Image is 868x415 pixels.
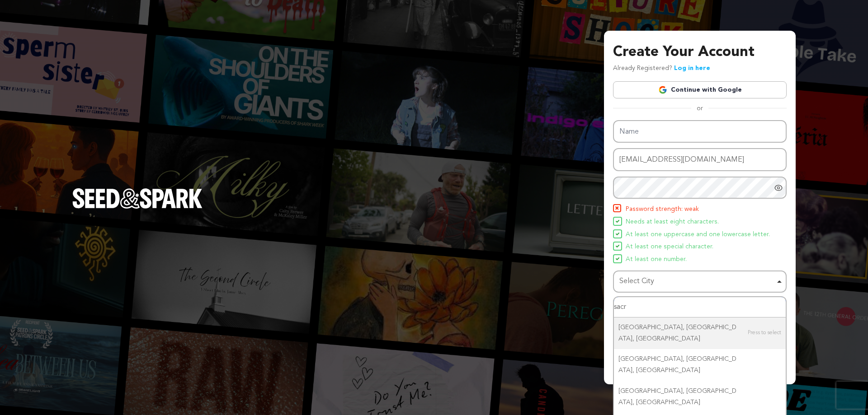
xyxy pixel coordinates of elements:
input: Name [613,120,787,143]
input: Email address [613,148,787,171]
h3: Create Your Account [613,42,787,63]
img: Seed&Spark Icon [614,205,620,211]
div: [GEOGRAPHIC_DATA], [GEOGRAPHIC_DATA], [GEOGRAPHIC_DATA] [614,317,786,349]
a: Continue with Google [613,81,787,98]
div: Select City [619,275,775,288]
p: Already Registered? [613,63,710,74]
a: Show password as plain text. Warning: this will display your password on the screen. [774,183,783,192]
img: Seed&Spark Icon [616,257,619,261]
span: or [691,104,708,113]
a: Log in here [674,65,710,71]
span: At least one number. [626,254,687,265]
div: [GEOGRAPHIC_DATA], [GEOGRAPHIC_DATA], [GEOGRAPHIC_DATA] [614,349,786,381]
a: Seed&Spark Homepage [72,188,203,226]
span: Password strength: weak [626,204,699,215]
img: Google logo [658,85,667,94]
img: Seed&Spark Icon [616,219,619,223]
span: At least one special character. [626,242,713,252]
div: [GEOGRAPHIC_DATA], [GEOGRAPHIC_DATA], [GEOGRAPHIC_DATA] [614,381,786,413]
img: Seed&Spark Icon [616,232,619,236]
img: Seed&Spark Logo [72,188,203,208]
input: Select City [614,297,786,317]
span: Needs at least eight characters. [626,217,719,228]
span: At least one uppercase and one lowercase letter. [626,229,770,240]
img: Seed&Spark Icon [616,244,619,248]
